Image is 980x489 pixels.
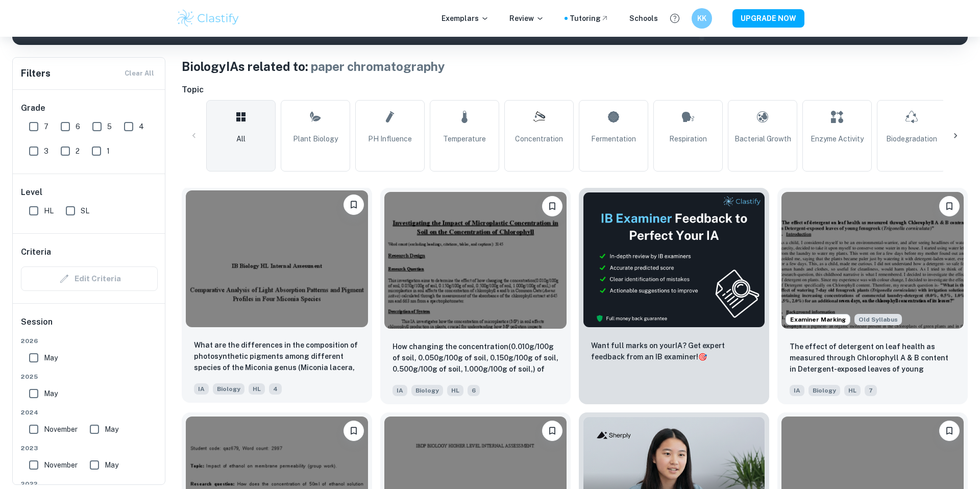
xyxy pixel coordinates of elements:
[76,121,80,132] span: 6
[182,57,968,76] h1: Biology IAs related to:
[194,383,209,395] span: IA
[854,314,902,325] span: Old Syllabus
[21,186,158,199] h6: Level
[384,192,567,329] img: Biology IA example thumbnail: How changing the concentration(0.010g/10
[213,383,244,395] span: Biology
[44,145,48,157] span: 3
[411,385,443,396] span: Biology
[583,192,765,328] img: Thumbnail
[21,479,158,488] span: 2022
[21,266,158,291] div: Criteria filters are unavailable when searching by topic
[44,388,58,399] span: May
[21,102,158,114] h6: Grade
[182,84,968,96] h6: Topic
[105,424,118,435] span: May
[854,314,902,325] div: Starting from the May 2025 session, the Biology IA requirements have changed. It's OK to refer to...
[696,13,708,24] h6: KK
[393,385,407,396] span: IA
[186,190,368,327] img: Biology IA example thumbnail: What are the differences in the composit
[786,315,850,324] span: Examiner Marking
[21,372,158,381] span: 2025
[21,408,158,417] span: 2024
[176,8,240,29] img: Clastify logo
[669,133,707,144] span: Respiration
[579,188,769,404] a: ThumbnailWant full marks on yourIA? Get expert feedback from an IB examiner!
[591,340,757,362] p: Want full marks on your IA ? Get expert feedback from an IB examiner!
[808,385,840,396] span: Biology
[692,8,712,29] button: KK
[105,459,118,471] span: May
[344,421,364,441] button: Bookmark
[139,121,144,132] span: 4
[591,133,636,144] span: Fermentation
[380,188,571,404] a: BookmarkHow changing the concentration(0.010g/100g of soil, 0.050g/100g of soil, 0.150g/100g of s...
[777,188,968,404] a: Examiner MarkingStarting from the May 2025 session, the Biology IA requirements have changed. It'...
[515,133,563,144] span: Concentration
[311,59,445,74] span: paper chromatography
[44,352,58,363] span: May
[442,13,489,24] p: Exemplars
[249,383,265,395] span: HL
[790,341,955,376] p: The effect of detergent on leaf health as measured through Chlorophyll A & B content in Detergent...
[865,385,877,396] span: 7
[629,13,658,24] a: Schools
[344,194,364,215] button: Bookmark
[468,385,480,396] span: 6
[844,385,861,396] span: HL
[781,192,964,329] img: Biology IA example thumbnail: The effect of detergent on leaf health a
[76,145,80,157] span: 2
[21,66,51,81] h6: Filters
[44,459,78,471] span: November
[570,13,609,24] a: Tutoring
[939,421,960,441] button: Bookmark
[811,133,864,144] span: Enzyme Activity
[443,133,486,144] span: Temperature
[939,196,960,216] button: Bookmark
[790,385,804,396] span: IA
[44,205,54,216] span: HL
[368,133,412,144] span: pH Influence
[666,10,683,27] button: Help and Feedback
[886,133,937,144] span: Biodegradation
[447,385,463,396] span: HL
[542,421,562,441] button: Bookmark
[44,121,48,132] span: 7
[698,353,707,361] span: 🎯
[21,246,51,258] h6: Criteria
[732,9,804,28] button: UPGRADE NOW
[21,444,158,453] span: 2023
[734,133,791,144] span: Bacterial Growth
[509,13,544,24] p: Review
[182,188,372,404] a: BookmarkWhat are the differences in the composition of photosynthetic pigments among different sp...
[21,336,158,346] span: 2026
[107,145,110,157] span: 1
[107,121,112,132] span: 5
[236,133,246,144] span: All
[194,339,360,374] p: What are the differences in the composition of photosynthetic pigments among different species of...
[44,424,78,435] span: November
[393,341,558,376] p: How changing the concentration(0.010g/100g of soil, 0.050g/100g of soil, 0.150g/100g of soil, 0.5...
[81,205,89,216] span: SL
[269,383,282,395] span: 4
[21,316,158,336] h6: Session
[293,133,338,144] span: Plant Biology
[542,196,562,216] button: Bookmark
